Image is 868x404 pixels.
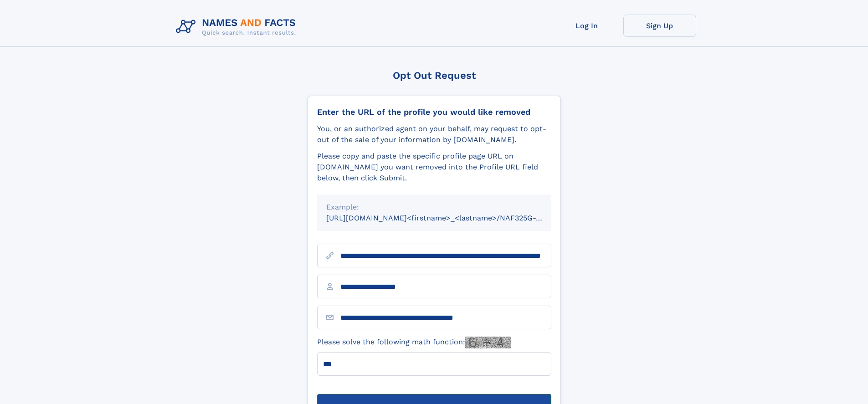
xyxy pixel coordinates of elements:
[317,151,551,184] div: Please copy and paste the specific profile page URL on [DOMAIN_NAME] you want removed into the Pr...
[317,123,551,145] div: You, or an authorized agent on your behalf, may request to opt-out of the sale of your informatio...
[308,70,561,81] div: Opt Out Request
[550,15,623,37] a: Log In
[326,214,569,222] small: [URL][DOMAIN_NAME]<firstname>_<lastname>/NAF325G-xxxxxxxx
[172,15,303,39] img: Logo Names and Facts
[317,107,551,117] div: Enter the URL of the profile you would like removed
[623,15,696,37] a: Sign Up
[317,337,511,348] label: Please solve the following math function:
[326,202,542,213] div: Example:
